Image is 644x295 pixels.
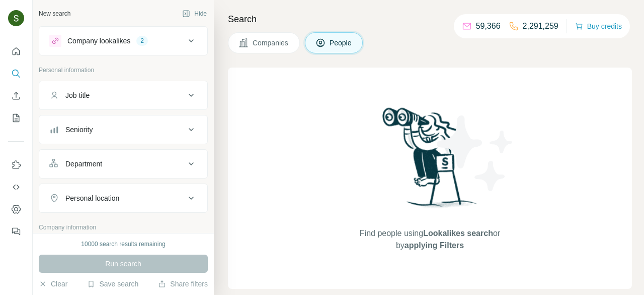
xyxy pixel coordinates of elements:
span: Lookalikes search [423,229,493,238]
button: Personal location [39,186,207,210]
div: 2 [136,36,148,45]
p: Personal information [39,66,208,75]
button: Use Surfe API [8,178,24,196]
div: 10000 search results remaining [81,240,165,249]
p: 59,366 [476,20,501,32]
div: Job title [65,90,90,100]
button: Search [8,65,24,83]
button: Hide [175,6,214,21]
p: Company information [39,223,208,232]
div: Personal location [65,193,119,203]
button: Buy credits [575,19,622,33]
img: Avatar [8,10,24,26]
div: New search [39,9,70,18]
span: People [330,38,353,48]
button: Department [39,152,207,176]
div: Company lookalikes [67,36,130,46]
img: Surfe Illustration - Woman searching with binoculars [378,105,482,217]
button: Share filters [158,279,208,289]
h4: Search [228,12,632,26]
button: Dashboard [8,200,24,218]
button: Use Surfe on LinkedIn [8,156,24,174]
div: Department [65,159,102,169]
span: Find people using or by [349,227,510,252]
button: Company lookalikes2 [39,29,207,53]
span: applying Filters [405,241,464,250]
p: 2,291,259 [523,20,558,32]
button: My lists [8,109,24,127]
button: Quick start [8,42,24,61]
span: Companies [253,38,289,48]
button: Seniority [39,117,207,142]
button: Save search [87,279,138,289]
button: Job title [39,83,207,107]
button: Clear [39,279,67,289]
div: Seniority [65,125,93,135]
button: Feedback [8,222,24,241]
img: Surfe Illustration - Stars [430,108,521,199]
button: Enrich CSV [8,87,24,105]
